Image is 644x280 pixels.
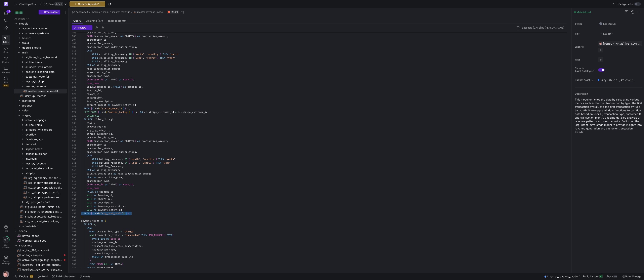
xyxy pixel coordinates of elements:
span: , [120,67,122,70]
a: daily_kpi_metrics​​​​​​​​​​ [14,93,67,98]
div: Press SPACE to select this row. [14,60,67,65]
span: , [102,96,103,99]
span: , [136,45,137,49]
span: stg_circle_posts__circle_posts​​​​​​​​​​ [25,205,62,209]
span: cd [99,53,102,56]
div: Press SPACE to select this row. [14,89,67,93]
button: No statusNo Status [598,21,617,26]
a: stg_shopify_appsubscriptionsale__shopify_appsubscriptionsale2024​​​​​​​​​​ [14,190,67,195]
span: description [87,96,102,99]
span: subscription_plan [87,71,111,74]
span: master_revenue_model [137,11,163,13]
span: , [113,100,115,103]
span: JOIN [91,111,96,114]
div: 119 [72,81,76,85]
span: IN [129,53,132,56]
span: Tags [575,58,595,61]
span: ) [157,56,158,59]
a: stg_shopify_appsaleadjustment__shopify_appsaleadjustment​​​​​​​​​​ [14,180,67,185]
span: IFNULL [87,85,95,88]
span: . [102,53,103,56]
span: 'year' [134,56,143,59]
div: Press SPACE to select this row. [14,55,67,60]
span: CAST [87,35,92,38]
span: staging [22,113,66,118]
span: FLOAT64 [125,35,134,38]
span: Beta [3,84,9,87]
span: Create asset [44,11,58,13]
span: 'year' [167,56,175,59]
button: https://storage.googleapis.com/y42-prod-data-exchange/images/G2kHvxVlt02YItTmblwfhPy4mK5SfUxFU6Tr... [2,270,10,278]
span: THEN [160,56,165,59]
span: as [123,85,126,88]
span: backend_cleaning_data [26,70,66,74]
span: as [119,78,122,81]
span: , [111,85,112,88]
div: 117 [72,74,76,78]
span: mixpanel_storebuilder [26,166,66,171]
button: Alerts [78,273,92,280]
div: 110 [72,49,76,52]
span: FROM [84,107,89,110]
span: master_revenue_model​​​​​​​​​​ [28,89,62,93]
span: Point lineage [625,275,641,278]
span: IN [129,56,132,59]
div: 116 [72,71,76,74]
div: 109 [72,45,76,49]
span: ) [120,107,122,110]
span: stg_mixpanel_storebuilder_december__mixpanel_store_builder_events_deprecated_december​​​​​​​​​​ [25,219,62,224]
span: ZendropV3 [19,2,33,6]
span: , [120,64,122,67]
span: daily_kpi_metrics​​​​​​​​​​ [25,94,62,98]
div: Press SPACE to select this row. [14,31,67,36]
span: finance [22,36,66,40]
a: Spacesettings [2,254,10,267]
button: maindefault [43,1,68,7]
span: intercom [26,156,66,161]
button: Build history [581,273,604,280]
span: y42y-362517 / y42_ZendropV3_main / master_revenue_model [600,78,636,82]
span: google_sheets [22,45,66,50]
button: master_revenue [111,10,131,14]
span: Catalog [2,71,10,73]
div: Press SPACE to select this row. [14,65,67,69]
span: active_campaign [26,118,66,122]
span: hubspot [26,142,66,147]
span: all_users_with_orders [26,127,66,132]
div: All assets [14,17,25,20]
a: stg_bq_shopify_partner_api__zendrop_shopify_api_shopify_app_subscription_sale_historical​​​​​​​​​​ [14,175,67,180]
span: Data [607,275,613,278]
span: all_users_with_orders [26,65,66,69]
span: all_line_items [26,123,66,127]
a: paypal_codes​​​​​​ [14,233,67,238]
span: ZendropV3 [76,11,88,13]
span: snapshots [19,243,66,248]
span: transaction_amount [94,35,119,38]
span: billing_frequency [103,60,127,63]
span: ELSE [92,60,98,63]
span: Help [3,230,8,232]
span: WHEN [92,53,98,56]
span: master_revenue [26,161,66,166]
span: invoice_description [87,100,113,103]
span: { [98,111,99,114]
img: No status [599,22,602,25]
span: 'stripe_model' [101,107,120,110]
span: Space settings [2,260,10,265]
span: CASE [87,49,92,52]
div: 125 [72,103,76,107]
span: everflow__per_affiliate_snapshot​​​​​​​ [22,263,62,267]
span: product [22,103,66,108]
span: all_items_in_our_backend [26,55,66,60]
span: stg_bq_shopify_partner_api__zendrop_shopify_api_shopify_app_subscription_sale_historical​​​​​​​​​​ [28,176,62,180]
span: Table tests [108,19,126,22]
span: END [87,64,91,67]
span: 'monthly' [147,53,160,56]
span: impact_brand [26,147,66,151]
span: stg_shopify_appsaleadjustment__shopify_appsaleadjustment​​​​​​​​​​ [28,181,62,185]
div: Press SPACE to select this row. [14,74,67,79]
span: AS [92,64,95,67]
a: stg_shopify_appsalecredit__shopify_appsalecredit​​​​​​​​​​ [14,185,67,190]
div: Last edit: [DATE] by [PERSON_NAME] [522,26,564,29]
span: default [54,2,63,6]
